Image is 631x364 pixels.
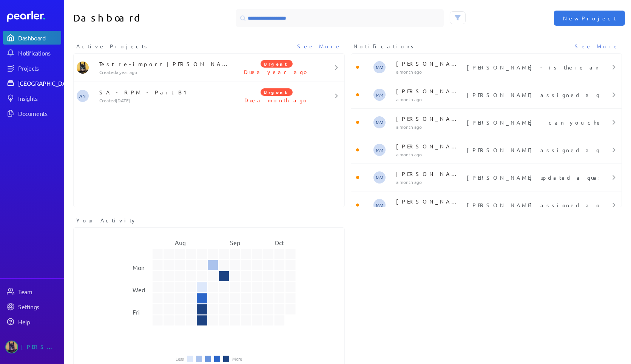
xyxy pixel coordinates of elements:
img: Tung Nguyen [5,341,18,353]
text: Oct [275,239,284,246]
p: [PERSON_NAME] assigned a question to you [467,201,596,209]
a: Documents [3,106,61,120]
p: [PERSON_NAME] assigned a question to you [467,91,596,99]
p: a month ago [396,124,464,130]
a: Insights [3,91,61,105]
span: Notifications [354,42,417,50]
span: Michelle Manuel [373,144,386,156]
span: Your Activity [76,216,137,224]
div: Projects [18,64,60,72]
p: [PERSON_NAME] - can you check for this tender? [467,119,596,126]
text: Mon [133,264,145,271]
span: Active Projects [76,42,150,50]
p: [PERSON_NAME] [396,142,464,150]
a: Dashboard [7,11,61,22]
img: Tung Nguyen [77,62,89,74]
p: [PERSON_NAME] [396,197,464,205]
p: Due a month ago [231,96,322,104]
p: SA - RPM - Part B1 [99,88,231,96]
p: [PERSON_NAME] [396,170,464,177]
span: Michelle Manuel [373,89,386,101]
span: Michelle Manuel [373,61,386,73]
a: See More [575,42,619,50]
p: a month ago [396,96,464,102]
p: [PERSON_NAME] assigned a question to you [467,146,596,154]
p: Created [DATE] [99,97,231,103]
text: Aug [175,239,186,246]
h1: Dashboard [73,9,206,27]
span: Michelle Manuel [373,116,386,128]
div: Dashboard [18,34,60,42]
p: Test re-import [PERSON_NAME] [99,60,231,68]
a: Help [3,315,61,329]
div: Documents [18,110,60,117]
a: Tung Nguyen's photo[PERSON_NAME] [3,338,61,356]
p: a month ago [396,151,464,157]
p: Created a year ago [99,69,231,75]
span: Michelle Manuel [373,199,386,211]
a: Settings [3,300,61,313]
div: [PERSON_NAME] [21,341,59,353]
div: Insights [18,94,60,102]
a: Projects [3,61,61,75]
button: New Project [554,11,625,26]
span: Urgent [261,88,293,96]
li: Less [176,356,184,361]
div: Help [18,318,60,325]
a: Notifications [3,46,61,60]
span: Michelle Manuel [373,171,386,184]
span: Adam Nabali [77,90,89,102]
p: [PERSON_NAME] [396,60,464,67]
div: Team [18,288,60,295]
p: a month ago [396,207,464,213]
text: Fri [133,308,140,316]
a: [GEOGRAPHIC_DATA] [3,76,61,90]
span: Urgent [261,60,293,68]
text: Sep [230,239,240,246]
div: [GEOGRAPHIC_DATA] [18,79,74,87]
p: a month ago [396,179,464,185]
p: [PERSON_NAME] [396,115,464,122]
li: More [232,356,242,361]
div: Settings [18,303,60,310]
text: Wed [133,286,145,293]
p: [PERSON_NAME] - is there anything else we need to include based on this tender? [467,63,596,71]
p: Due a year ago [231,68,322,76]
p: [PERSON_NAME] updated a question [467,174,596,181]
a: Dashboard [3,31,61,45]
p: [PERSON_NAME] [396,87,464,95]
a: Team [3,285,61,298]
span: New Project [563,14,616,22]
p: a month ago [396,69,464,75]
div: Notifications [18,49,60,57]
a: See More [298,42,342,50]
